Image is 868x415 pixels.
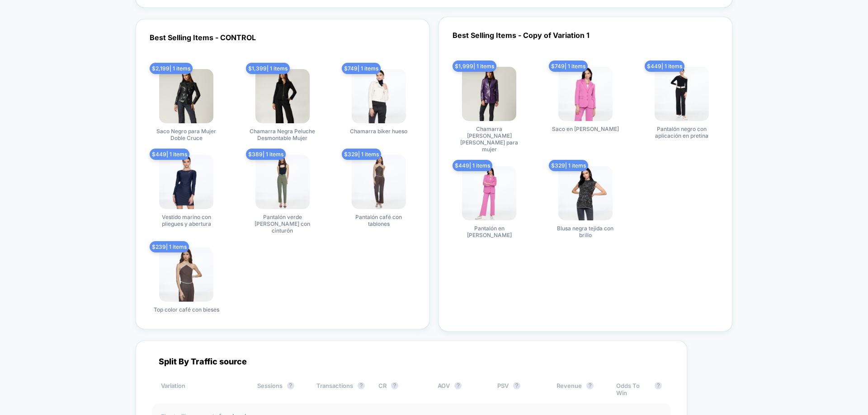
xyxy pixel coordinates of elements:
[345,214,413,227] span: Pantalón café con tablones
[552,225,619,238] span: Blusa negra tejida con brillo
[342,149,381,160] span: $ 329 | 1 items
[378,382,424,396] div: CR
[497,382,543,396] div: PSV
[352,69,406,123] img: produt
[350,128,407,135] span: Chamarra biker hueso
[161,382,244,396] div: Variation
[549,61,588,72] span: $ 749 | 1 items
[255,69,310,123] img: produt
[655,67,709,121] img: produt
[316,382,365,396] div: Transactions
[453,61,496,72] span: $ 1,999 | 1 items
[648,126,716,139] span: Pantalón negro con aplicación en pretina
[586,382,594,389] button: ?
[557,382,602,396] div: Revenue
[453,160,492,171] span: $ 449 | 1 items
[257,382,303,396] div: Sessions
[455,126,523,153] span: Chamarra [PERSON_NAME] [PERSON_NAME] para mujer
[152,128,220,141] span: Saco Negro para Mujer Doble Cruce
[549,160,588,171] span: $ 329 | 1 items
[391,382,398,389] button: ?
[462,67,516,121] img: produt
[462,166,516,220] img: produt
[150,241,189,252] span: $ 239 | 1 items
[616,382,662,396] div: Odds To Win
[352,155,406,209] img: produt
[358,382,365,389] button: ?
[154,306,219,313] span: Top color café con bieses
[455,225,523,238] span: Pantalón en [PERSON_NAME]
[159,155,213,209] img: produt
[255,155,310,209] img: produt
[249,128,316,141] span: Chamarra Negra Peluche Desmontable Mujer
[249,214,316,234] span: Pantalón verde [PERSON_NAME] con cinturón
[655,382,662,389] button: ?
[152,214,220,227] span: Vestido marino con pliegues y abertura
[152,357,671,366] div: Split By Traffic source
[287,382,294,389] button: ?
[159,247,213,302] img: produt
[438,382,483,396] div: AOV
[150,63,193,74] span: $ 2,199 | 1 items
[159,69,213,123] img: produt
[552,126,619,132] span: Saco en [PERSON_NAME]
[342,63,381,74] span: $ 749 | 1 items
[513,382,520,389] button: ?
[150,149,189,160] span: $ 449 | 1 items
[246,63,290,74] span: $ 1,399 | 1 items
[558,67,613,121] img: produt
[246,149,286,160] span: $ 389 | 1 items
[645,61,684,72] span: $ 449 | 1 items
[454,382,462,389] button: ?
[558,166,613,220] img: produt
